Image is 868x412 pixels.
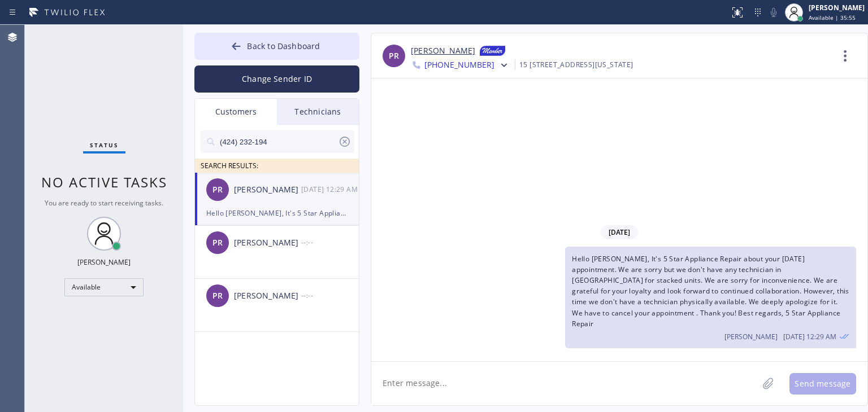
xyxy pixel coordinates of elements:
[194,33,359,60] button: Back to Dashboard
[277,99,359,125] div: Technicians
[572,254,849,328] span: Hello [PERSON_NAME], It's 5 Star Appliance Repair about your [DATE] appointment. We are sorry but...
[411,45,475,58] a: [PERSON_NAME]
[301,236,360,249] div: --:--
[195,99,277,125] div: Customers
[219,130,338,153] input: Search
[766,5,782,20] button: Mute
[77,257,131,267] div: [PERSON_NAME]
[301,183,360,196] div: 10/06/2025 9:29 AM
[389,50,399,63] span: PR
[234,290,301,303] div: [PERSON_NAME]
[194,65,359,93] button: Change Sender ID
[41,173,167,191] span: No active tasks
[234,183,301,196] div: [PERSON_NAME]
[565,247,856,348] div: 10/06/2025 9:29 AM
[90,141,119,149] span: Status
[212,290,223,303] span: PR
[201,161,258,170] span: SEARCH RESULTS:
[601,225,638,239] span: [DATE]
[809,3,865,12] div: [PERSON_NAME]
[234,236,301,249] div: [PERSON_NAME]
[783,332,836,341] span: [DATE] 12:29 AM
[212,236,223,249] span: PR
[789,373,856,395] button: Send message
[809,14,856,21] span: Available | 35:55
[424,59,494,73] span: [PHONE_NUMBER]
[519,58,633,71] div: 15 [STREET_ADDRESS][US_STATE]
[64,278,144,296] div: Available
[247,41,320,51] span: Back to Dashboard
[45,198,163,208] span: You are ready to start receiving tasks.
[301,289,360,302] div: --:--
[724,332,778,341] span: [PERSON_NAME]
[206,207,348,220] div: Hello [PERSON_NAME], It's 5 Star Appliance Repair about your [DATE] appointment. We are sorry but...
[212,183,223,196] span: PR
